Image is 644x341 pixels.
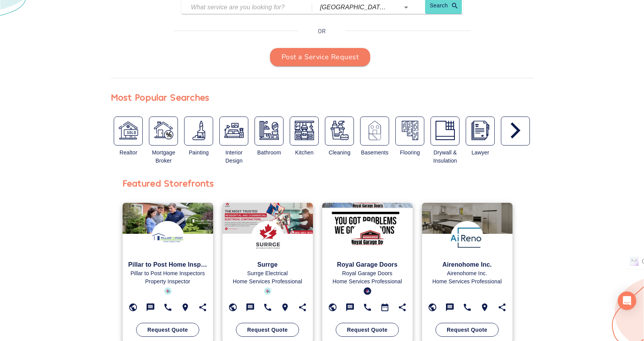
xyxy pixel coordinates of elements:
[395,117,424,146] button: Flooring
[219,149,248,165] div: Interior Design
[357,117,392,168] div: Basements
[260,121,279,140] img: Bathroom Remodeling
[219,117,248,146] button: Interior Design Services
[228,269,307,278] p: Surrge Electrical
[147,325,188,335] span: Request Quote
[149,149,178,165] div: Mortgage Broker
[428,278,507,286] p: Home Services Professional
[236,323,299,337] button: Request Quote
[451,221,484,254] img: Souqh Logo
[114,117,143,146] button: Real Estate Broker / Agent
[395,149,424,157] div: Flooring
[228,278,307,286] p: Home Services Professional
[364,287,371,295] img: blue badge
[295,121,314,140] img: Kitchen Remodeling
[427,117,463,168] div: Drywall and Insulation
[128,278,207,286] p: Property Inspector
[401,2,412,13] button: Open
[430,117,460,146] button: Drywall and Insulation
[270,48,370,67] button: Post a Service Request
[189,121,208,140] img: Painters & Decorators
[471,121,490,140] img: Real Estate Lawyer
[184,149,213,157] div: Painting
[282,51,359,63] span: Post a Service Request
[128,260,207,269] p: Pillar to Post Home Inspectors - The Gonneau Team
[325,149,354,157] div: Cleaning
[164,287,172,295] img: blue badge
[328,269,407,278] p: Royal Garage Doors
[128,269,207,278] p: Pillar to Post Home Inspectors
[184,117,213,146] button: Painters & Decorators
[290,149,319,157] div: Kitchen
[360,149,389,157] div: Basements
[251,221,284,254] img: Souqh Logo
[149,117,178,146] button: Mortgage Broker / Agent
[330,121,349,140] img: Cleaning Services
[466,149,495,157] div: Lawyer
[325,117,354,146] button: Cleaning Services
[123,176,214,190] div: Featured Storefronts
[400,121,420,140] img: Flooring
[430,149,460,165] div: Drywall & Insulation
[251,117,287,168] div: Bathroom Remodeling
[365,121,384,140] img: Basements
[363,303,372,312] svg: 437-265-9995
[247,325,288,335] span: Request Quote
[351,221,384,254] img: Souqh Logo
[255,117,284,146] button: Bathroom Remodeling
[318,26,326,36] p: OR
[228,260,307,269] p: Surrge
[154,121,173,140] img: Mortgage Broker / Agent
[347,325,388,335] span: Request Quote
[216,117,251,168] div: Interior Design Services
[428,260,507,269] p: Airenohome Inc.
[290,117,319,146] button: Kitchen Remodeling
[463,303,472,312] svg: 647-394-5558
[392,117,427,168] div: Flooring
[447,325,487,335] span: Request Quote
[618,291,636,310] div: Open Intercom Messenger
[436,121,455,140] img: Drywall and Insulation
[119,121,138,140] img: Real Estate Broker / Agent
[360,117,389,146] button: Basements
[114,149,143,157] div: Realtor
[328,260,407,269] p: Royal Garage Doors
[322,117,357,168] div: Cleaning Services
[224,121,244,140] img: Interior Design Services
[111,90,210,105] div: Most Popular Searches
[428,269,507,278] p: Airenohome Inc.
[263,303,272,312] svg: 905-963-1615
[136,323,199,337] button: Request Quote
[151,221,184,254] img: Souqh Logo
[264,287,272,295] img: blue badge
[463,117,498,168] div: Real Estate Lawyer
[255,149,284,157] div: Bathroom
[336,323,399,337] button: Request Quote
[163,303,173,312] svg: 647-922-5800
[436,323,499,337] button: Request Quote
[320,1,389,13] input: Which city?
[191,1,293,13] input: What service are you looking for?
[328,278,407,286] p: Home Services Professional
[466,117,495,146] button: Real Estate Lawyer
[146,117,181,168] div: Mortgage Broker / Agent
